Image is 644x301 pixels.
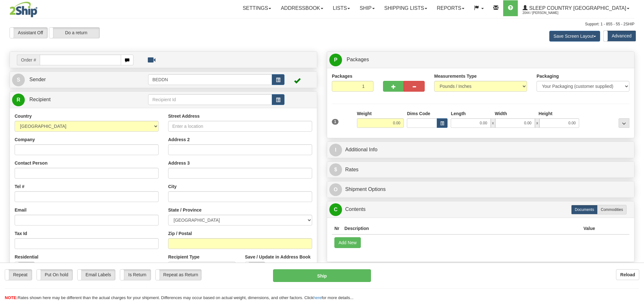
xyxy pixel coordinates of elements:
span: S [12,74,25,86]
label: Advanced [604,31,636,41]
span: NOTE: [5,295,17,300]
a: Shipping lists [380,0,432,16]
a: Reports [432,0,469,16]
div: Support: 1 - 855 - 55 - 2SHIP [10,22,634,27]
label: Dims Code [407,110,430,117]
a: IAdditional Info [329,143,632,156]
label: Measurements Type [434,73,477,79]
input: Recipient Id [148,94,272,105]
span: P [329,54,342,66]
button: Add New [334,237,361,248]
input: Sender Id [148,74,272,85]
span: x [535,118,539,128]
b: Reload [620,272,635,277]
label: Email [15,207,26,213]
span: Sender [29,77,46,82]
input: Enter a location [168,121,312,132]
a: R Recipient [12,93,133,106]
span: 1 [332,119,339,125]
label: Length [451,110,466,117]
label: Do a return [49,28,99,38]
label: Email Labels [78,270,115,280]
th: Value [581,223,598,234]
span: Packages [346,57,369,62]
label: Address 3 [168,160,190,166]
label: Width [495,110,507,117]
label: Repeat [5,270,32,280]
label: Contact Person [15,160,47,166]
label: Documents [571,205,598,214]
label: Height [538,110,552,117]
label: Weight [357,110,372,117]
span: 2044 / [PERSON_NAME] [523,10,570,16]
label: No [15,262,34,272]
label: Save / Update in Address Book [245,254,311,260]
button: Reload [616,269,639,280]
button: Ship [273,269,371,282]
a: $Rates [329,163,632,176]
span: I [329,144,342,156]
a: OShipment Options [329,183,632,196]
span: Recipient [29,97,51,102]
label: State / Province [168,207,202,213]
th: Nr [332,223,342,234]
a: Settings [238,0,276,16]
button: Save Screen Layout [549,31,600,42]
label: Packaging [537,73,559,79]
label: Residential [15,254,38,260]
label: Commodities [597,205,627,214]
span: Order # [17,55,40,65]
label: Company [15,136,35,143]
a: Addressbook [276,0,328,16]
a: CContents [329,203,632,216]
label: No [245,262,265,272]
label: Repeat as Return [156,270,201,280]
a: S Sender [12,73,148,86]
label: Put On hold [37,270,72,280]
label: Tax Id [15,230,27,237]
span: R [12,94,25,106]
a: here [313,295,322,300]
img: logo2044.jpg [10,2,38,17]
a: Ship [355,0,379,16]
span: Sleep Country [GEOGRAPHIC_DATA] [528,5,626,11]
iframe: chat widget [629,118,643,183]
label: Assistant Off [10,28,47,38]
a: P Packages [329,53,632,66]
label: Address 2 [168,136,190,143]
a: Lists [328,0,355,16]
label: Recipient Type [168,254,200,260]
label: City [168,183,176,190]
label: Tel # [15,183,24,190]
span: O [329,183,342,196]
span: x [491,118,495,128]
label: Street Address [168,113,200,119]
div: ... [619,118,629,128]
a: Sleep Country [GEOGRAPHIC_DATA] 2044 / [PERSON_NAME] [518,0,634,16]
label: Zip / Postal [168,230,192,237]
label: Country [15,113,32,119]
span: C [329,203,342,216]
label: Packages [332,73,353,79]
th: Description [342,223,581,234]
label: Is Return [120,270,150,280]
span: $ [329,163,342,176]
